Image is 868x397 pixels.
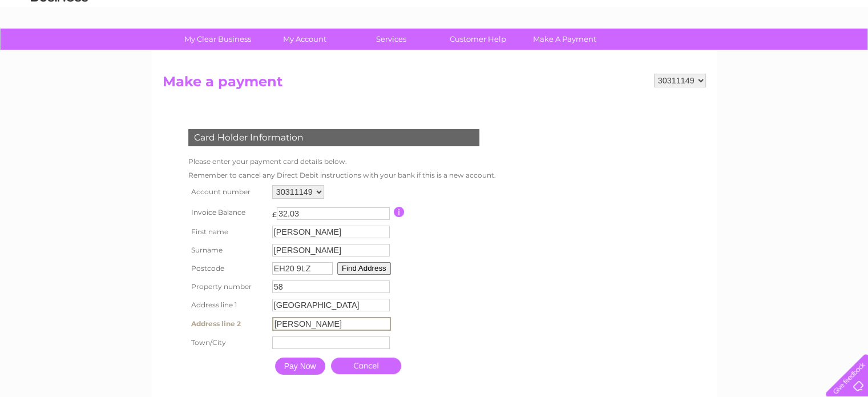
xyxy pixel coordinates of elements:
[171,29,265,50] a: My Clear Business
[331,358,401,374] a: Cancel
[431,29,525,50] a: Customer Help
[185,155,499,169] td: Please enter your payment card details below.
[518,29,612,50] a: Make A Payment
[30,30,88,65] img: logo.png
[769,49,785,57] a: Blog
[667,49,689,57] a: Water
[344,29,438,50] a: Services
[257,29,352,50] a: My Account
[696,49,721,57] a: Energy
[653,6,732,20] a: 0333 014 3131
[185,259,269,278] th: Postcode
[185,202,269,223] th: Invoice Balance
[272,204,277,219] td: £
[830,49,857,57] a: Log out
[163,74,706,95] h2: Make a payment
[185,296,269,314] th: Address line 1
[337,262,391,275] button: Find Address
[188,129,479,146] div: Card Holder Information
[185,169,499,182] td: Remember to cancel any Direct Debit instructions with your bank if this is a new account.
[185,241,269,259] th: Surname
[165,6,704,55] div: Clear Business is a trading name of Verastar Limited (registered in [GEOGRAPHIC_DATA] No. 3667643...
[728,49,762,57] a: Telecoms
[185,314,269,334] th: Address line 2
[275,358,325,375] input: Pay Now
[185,223,269,241] th: First name
[185,278,269,296] th: Property number
[394,207,405,217] input: Information
[792,49,820,57] a: Contact
[185,182,269,202] th: Account number
[185,334,269,352] th: Town/City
